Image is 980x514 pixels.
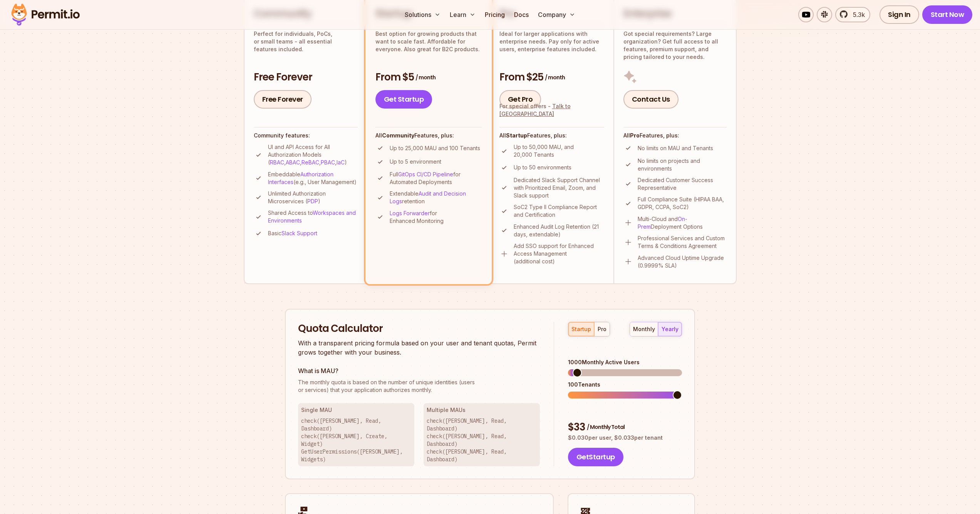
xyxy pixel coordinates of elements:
[402,7,444,22] button: Solutions
[623,132,727,139] h4: All Features, plus:
[514,223,604,238] p: Enhanced Audit Log Retention (21 days, extendable)
[598,325,606,333] div: pro
[390,171,482,186] p: Full for Automated Deployments
[390,209,482,225] p: for Enhanced Monitoring
[298,338,540,357] p: With a transparent pricing formula based on your user and tenant quotas, Permit grows together wi...
[390,190,466,204] a: Audit and Decision Logs
[638,254,727,270] p: Advanced Cloud Uptime Upgrade (0.9999% SLA)
[375,70,482,84] h3: From $5
[499,132,604,139] h4: All Features, plus:
[270,159,284,166] a: RBAC
[879,5,919,24] a: Sign In
[499,30,604,53] p: Ideal for larger applications with enterprise needs. Pay only for active users, enterprise featur...
[499,70,604,84] h3: From $25
[568,434,682,442] p: $ 0.030 per user, $ 0.033 per tenant
[307,198,318,204] a: PDP
[268,209,358,224] p: Shared Access to
[514,164,571,171] p: Up to 50 environments
[638,216,687,230] a: On-Prem
[427,417,537,463] p: check([PERSON_NAME], Read, Dashboard) check([PERSON_NAME], Read, Dashboard) check([PERSON_NAME], ...
[638,196,727,211] p: Full Compliance Suite (HIPAA BAA, GDPR, CCPA, SoC2)
[587,423,625,431] span: / Monthly Total
[390,158,441,166] p: Up to 5 environment
[254,30,358,53] p: Perfect for individuals, PoCs, or small teams - all essential features included.
[390,144,480,152] p: Up to 25,000 MAU and 100 Tenants
[638,234,727,250] p: Professional Services and Custom Terms & Conditions Agreement
[398,171,453,177] a: GitOps CI/CD Pipeline
[301,417,411,463] p: check([PERSON_NAME], Read, Dashboard) check([PERSON_NAME], Create, Widget) GetUserPermissions([PE...
[482,7,508,22] a: Pricing
[499,90,541,109] a: Get Pro
[623,30,727,61] p: Got special requirements? Large organization? Get full access to all features, premium support, a...
[568,448,623,466] button: GetStartup
[514,203,604,219] p: SoC2 Type II Compliance Report and Certification
[568,358,682,366] div: 1000 Monthly Active Users
[638,215,727,231] p: Multi-Cloud and Deployment Options
[8,2,83,28] img: Permit logo
[301,406,411,414] h3: Single MAU
[302,159,319,166] a: ReBAC
[535,7,578,22] button: Company
[835,7,870,22] a: 5.3k
[506,132,527,139] strong: Startup
[514,143,604,159] p: Up to 50,000 MAU, and 20,000 Tenants
[427,406,537,414] h3: Multiple MAUs
[382,132,414,139] strong: Community
[268,171,333,185] a: Authorization Interfaces
[298,378,540,386] span: The monthly quota is based on the number of unique identities (users
[623,90,678,109] a: Contact Us
[630,132,640,139] strong: Pro
[545,74,565,81] span: / month
[281,230,317,236] a: Slack Support
[268,143,358,166] p: UI and API Access for All Authorization Models ( , , , , )
[514,242,604,265] p: Add SSO support for Enhanced Access Management (additional cost)
[321,159,335,166] a: PBAC
[254,70,358,84] h3: Free Forever
[268,171,358,186] p: Embeddable (e.g., User Management)
[254,90,312,109] a: Free Forever
[375,30,482,53] p: Best option for growing products that want to scale fast. Affordable for everyone. Also great for...
[268,190,358,205] p: Unlimited Authorization Microservices ( )
[337,159,345,166] a: IaC
[298,378,540,394] p: or services) that your application authorizes monthly.
[638,144,713,152] p: No limits on MAU and Tenants
[254,132,358,139] h4: Community features:
[286,159,300,166] a: ABAC
[390,190,482,205] p: Extendable retention
[268,229,317,237] p: Basic
[375,132,482,139] h4: All Features, plus:
[447,7,479,22] button: Learn
[638,157,727,172] p: No limits on projects and environments
[415,74,436,81] span: / month
[390,210,430,216] a: Logs Forwarder
[499,102,604,118] div: For special offers -
[298,322,540,336] h2: Quota Calculator
[298,366,540,375] h3: What is MAU?
[568,420,682,434] div: $ 33
[514,176,604,199] p: Dedicated Slack Support Channel with Prioritized Email, Zoom, and Slack support
[922,5,973,24] a: Start Now
[568,381,682,388] div: 100 Tenants
[375,90,432,109] a: Get Startup
[638,176,727,192] p: Dedicated Customer Success Representative
[511,7,532,22] a: Docs
[848,10,865,19] span: 5.3k
[633,325,655,333] div: monthly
